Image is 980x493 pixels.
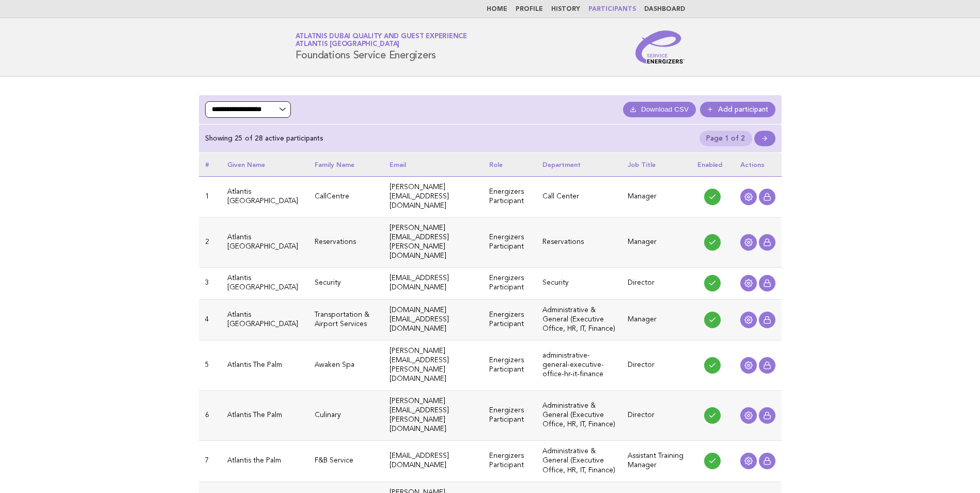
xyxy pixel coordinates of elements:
[623,102,696,117] button: Download CSV
[295,33,467,48] a: Atlatnis Dubai Quality and Guest ExperienceAtlantis [GEOGRAPHIC_DATA]
[621,340,691,390] td: Director
[635,30,685,64] img: Service Energizers
[483,176,536,217] td: Energizers Participant
[621,268,691,299] td: Director
[221,268,308,299] td: Atlantis [GEOGRAPHIC_DATA]
[308,218,383,268] td: Reservations
[221,441,308,482] td: Atlantis the Palm
[308,268,383,299] td: Security
[221,153,308,176] th: Given name
[483,299,536,340] td: Energizers Participant
[621,218,691,268] td: Manager
[199,153,221,176] th: #
[551,6,580,12] a: History
[383,299,483,340] td: [DOMAIN_NAME][EMAIL_ADDRESS][DOMAIN_NAME]
[308,176,383,217] td: CallCentre
[221,340,308,390] td: Atlantis The Palm
[199,218,221,268] td: 2
[308,391,383,441] td: Culinary
[588,6,636,12] a: Participants
[221,176,308,217] td: Atlantis [GEOGRAPHIC_DATA]
[536,268,622,299] td: Security
[199,176,221,217] td: 1
[536,153,622,176] th: Department
[221,391,308,441] td: Atlantis The Palm
[383,218,483,268] td: [PERSON_NAME][EMAIL_ADDRESS][PERSON_NAME][DOMAIN_NAME]
[483,340,536,390] td: Energizers Participant
[691,153,734,176] th: Enabled
[536,299,622,340] td: Administrative & General (Executive Office, HR, IT, Finance)
[700,102,775,117] a: Add participant
[205,134,323,143] div: Showing 25 of 28 active participants
[308,340,383,390] td: Awaken Spa
[383,340,483,390] td: [PERSON_NAME][EMAIL_ADDRESS][PERSON_NAME][DOMAIN_NAME]
[308,153,383,176] th: Family name
[199,340,221,390] td: 5
[383,176,483,217] td: [PERSON_NAME][EMAIL_ADDRESS][DOMAIN_NAME]
[536,340,622,390] td: administrative-general-executive-office-hr-it-finance
[383,153,483,176] th: Email
[308,441,383,482] td: F&B Service
[199,391,221,441] td: 6
[295,34,467,60] h1: Foundations Service Energizers
[221,218,308,268] td: Atlantis [GEOGRAPHIC_DATA]
[483,153,536,176] th: Role
[644,6,685,12] a: Dashboard
[621,299,691,340] td: Manager
[536,391,622,441] td: Administrative & General (Executive Office, HR, IT, Finance)
[483,218,536,268] td: Energizers Participant
[483,268,536,299] td: Energizers Participant
[383,441,483,482] td: [EMAIL_ADDRESS][DOMAIN_NAME]
[536,441,622,482] td: Administrative & General (Executive Office, HR, IT, Finance)
[483,391,536,441] td: Energizers Participant
[621,153,691,176] th: Job Title
[621,391,691,441] td: Director
[199,268,221,299] td: 3
[516,6,543,12] a: Profile
[621,176,691,217] td: Manager
[536,218,622,268] td: Reservations
[308,299,383,340] td: Transportation & Airport Services
[536,176,622,217] td: Call Center
[487,6,507,12] a: Home
[295,41,400,48] span: Atlantis [GEOGRAPHIC_DATA]
[221,299,308,340] td: Atlantis [GEOGRAPHIC_DATA]
[383,268,483,299] td: [EMAIL_ADDRESS][DOMAIN_NAME]
[621,441,691,482] td: Assistant Training Manager
[199,299,221,340] td: 4
[483,441,536,482] td: Energizers Participant
[383,391,483,441] td: [PERSON_NAME][EMAIL_ADDRESS][PERSON_NAME][DOMAIN_NAME]
[199,441,221,482] td: 7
